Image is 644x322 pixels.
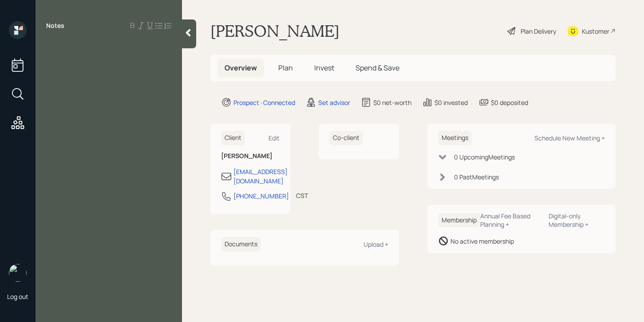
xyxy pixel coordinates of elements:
[221,131,245,145] h6: Client
[233,167,288,186] div: [EMAIL_ADDRESS][DOMAIN_NAME]
[363,240,388,248] div: Upload +
[233,191,289,201] div: [PHONE_NUMBER]
[356,63,399,73] span: Spend & Save
[329,131,363,145] h6: Co-client
[46,21,64,30] label: Notes
[296,191,308,200] div: CST
[233,98,295,107] div: Prospect · Connected
[373,98,411,107] div: $0 net-worth
[225,63,257,73] span: Overview
[454,172,499,182] div: 0 Past Meeting s
[438,131,472,145] h6: Meetings
[491,98,528,107] div: $0 deposited
[549,212,605,229] div: Digital-only Membership +
[314,63,334,73] span: Invest
[221,237,261,252] h6: Documents
[269,134,280,142] div: Edit
[210,21,340,41] h1: [PERSON_NAME]
[521,27,556,36] div: Plan Delivery
[438,213,480,228] h6: Membership
[435,98,468,107] div: $0 invested
[9,264,27,282] img: retirable_logo.png
[278,63,293,73] span: Plan
[450,237,514,246] div: No active membership
[221,152,280,160] h6: [PERSON_NAME]
[582,27,609,36] div: Kustomer
[454,152,515,162] div: 0 Upcoming Meeting s
[480,212,542,229] div: Annual Fee Based Planning +
[318,98,350,107] div: Set advisor
[534,134,605,142] div: Schedule New Meeting +
[7,292,28,301] div: Log out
